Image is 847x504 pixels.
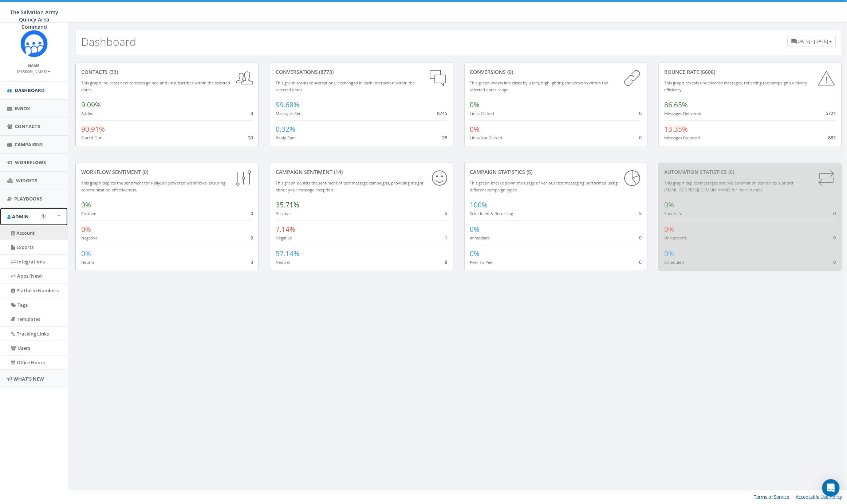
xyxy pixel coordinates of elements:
[828,134,836,141] span: 882
[822,479,840,497] div: Open Intercom Messenger
[664,111,701,116] small: Messages Delivered
[664,100,688,110] span: 86.65%
[276,211,291,216] small: Positive
[276,135,296,140] small: Reply Rate
[15,123,40,130] span: Contacts
[664,200,674,210] span: 0%
[17,68,51,74] a: [PERSON_NAME]
[470,225,480,234] span: 0%
[15,87,45,94] span: Dashboard
[445,234,448,241] span: 1
[20,30,48,57] img: Rally_Corp_Icon_1.png
[276,225,295,234] span: 7.14%
[333,168,343,175] span: (14)
[81,180,225,193] small: This graph depicts the sentiment for RallyBot-powered workflows, ensuring communication effective...
[470,235,490,241] small: Immediate
[318,68,334,75] span: (8773)
[639,234,642,241] span: 0
[506,68,513,75] span: (0)
[664,135,700,140] small: Messages Bounced
[470,180,618,193] small: This graph breaks down the usage of various text messaging performed using different campaign types.
[81,80,230,92] small: This graph indicates new contacts gained and unsubscribes within the selected dates.
[251,234,253,241] span: 0
[470,111,495,116] small: Links Clicked
[639,210,642,217] span: 5
[664,225,674,234] span: 0%
[81,211,96,216] small: Positive
[754,493,789,500] a: Terms of Service
[445,210,448,217] span: 5
[664,211,683,216] small: Successful
[81,135,102,140] small: Opted Out
[445,259,448,265] span: 8
[41,214,46,219] button: Open In-App Guide
[276,124,295,134] span: 0.32%
[664,249,674,258] span: 0%
[470,100,480,110] span: 0%
[796,493,843,500] a: Acceptable Use Policy
[108,68,118,75] span: (33)
[664,80,807,92] small: This graph reveals undelivered messages, reflecting the campaign's delivery efficiency.
[248,134,253,141] span: 30
[639,134,642,141] span: 0
[81,200,91,210] span: 0%
[81,225,91,234] span: 0%
[664,168,836,176] div: Automation Statistics
[81,124,105,134] span: 90.91%
[664,235,689,241] small: Unsuccessful
[141,168,148,175] span: (0)
[664,68,836,76] div: Bounce Rate
[470,168,642,176] div: Campaign Statistics
[276,111,303,116] small: Messages Sent
[81,36,136,48] h2: Dashboard
[834,259,836,265] span: 0
[15,141,43,148] span: Campaigns
[16,177,37,184] span: Widgets
[12,213,29,220] span: Admin
[276,259,290,265] small: Neutral
[276,235,292,241] small: Negative
[470,200,488,210] span: 100%
[639,110,642,116] span: 0
[15,105,30,112] span: Inbox
[81,68,253,76] div: contacts
[442,134,448,141] span: 28
[276,180,424,193] small: This graph depicts the sentiment of text message campaigns, providing insight about your message ...
[276,249,299,258] span: 57.14%
[14,195,42,202] span: Playbooks
[13,376,44,382] span: What's New
[10,9,58,30] span: The Salvation Army Quincy Area Command
[81,259,95,265] small: Neutral
[664,259,684,265] small: Scheduled
[276,100,299,110] span: 99.68%
[470,211,513,216] small: Scheduled & Recurring
[470,249,480,258] span: 0%
[437,110,448,116] span: 8745
[664,124,688,134] span: 13.35%
[276,80,415,92] small: This graph tracks conversations, exchanged in each interaction within the selected dates.
[28,63,40,68] small: Name
[470,68,642,76] div: conversions
[796,38,828,44] span: [DATE] - [DATE]
[834,210,836,217] span: 0
[81,249,91,258] span: 0%
[699,68,715,75] span: (6606)
[470,124,480,134] span: 0%
[664,180,793,193] small: This graph depicts messages sent via automation standards. Contact [EMAIL_ADDRESS][DOMAIN_NAME] f...
[826,110,836,116] span: 5724
[276,168,448,176] div: Campaign Sentiment
[276,68,448,76] div: conversations
[81,235,98,241] small: Negative
[81,111,94,116] small: Added
[470,135,503,140] small: Links Not Clicked
[727,168,734,175] span: (0)
[834,234,836,241] span: 0
[276,200,299,210] span: 35.71%
[17,69,51,74] small: [PERSON_NAME]
[251,110,253,116] span: 3
[525,168,533,175] span: (5)
[470,80,608,92] small: This graph shows link clicks by users, highlighting conversions within the selected dates range.
[251,259,253,265] span: 0
[470,259,495,265] small: Peer To Peer
[81,100,101,110] span: 9.09%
